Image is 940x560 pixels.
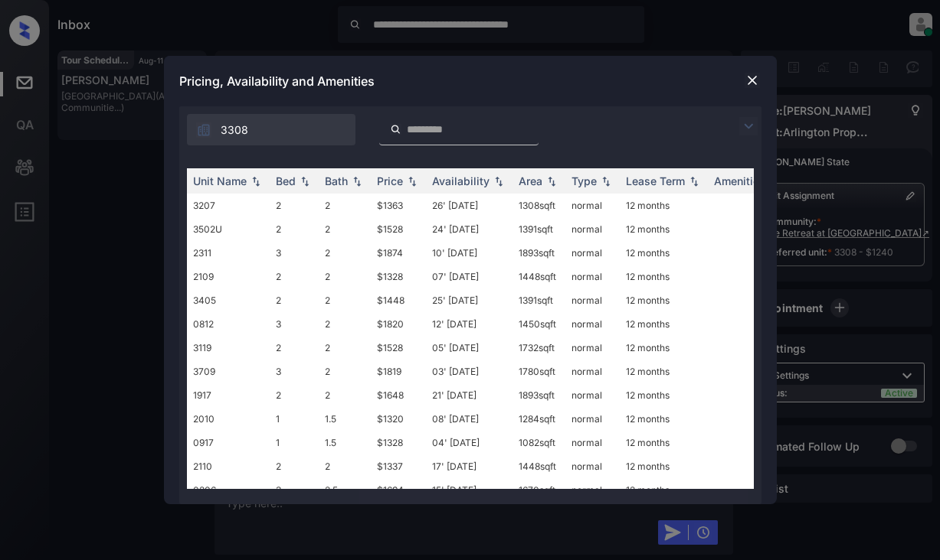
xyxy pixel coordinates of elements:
td: 1893 sqft [513,383,565,407]
td: 1893 sqft [513,241,565,265]
td: 12 months [620,407,708,431]
td: normal [565,217,620,241]
div: Availability [432,174,490,187]
td: $1528 [371,217,426,241]
td: 1391 sqft [513,217,565,241]
img: icon-zuma [739,117,758,135]
td: 2 [319,312,371,336]
td: 3119 [187,336,270,360]
td: 2 [270,383,319,407]
td: 2 [319,336,371,360]
div: Lease Term [626,174,685,187]
td: 1450 sqft [513,312,565,336]
td: 15' [DATE] [426,478,513,502]
td: 1.5 [319,407,371,431]
td: 12 months [620,194,708,217]
td: 26' [DATE] [426,194,513,217]
td: 1670 sqft [513,478,565,502]
div: Bath [325,174,348,187]
td: 1 [270,407,319,431]
td: 12 months [620,312,708,336]
td: normal [565,360,620,383]
td: $1874 [371,241,426,265]
td: normal [565,336,620,360]
td: 1448 sqft [513,454,565,478]
img: sorting [404,176,420,187]
img: sorting [248,176,264,187]
td: 0917 [187,431,270,454]
span: 3308 [221,122,248,138]
td: 12 months [620,383,708,407]
td: 1 [270,431,319,454]
td: 1308 sqft [513,194,565,217]
td: 24' [DATE] [426,217,513,241]
td: $1528 [371,336,426,360]
td: 2 [270,194,319,217]
div: Area [519,174,542,187]
td: 1082 sqft [513,431,565,454]
img: sorting [491,176,506,187]
td: 12 months [620,217,708,241]
td: 2010 [187,407,270,431]
td: normal [565,407,620,431]
td: 12 months [620,478,708,502]
div: Amenities [714,174,765,187]
td: 2 [270,454,319,478]
td: $1320 [371,407,426,431]
td: $1648 [371,383,426,407]
td: 1284 sqft [513,407,565,431]
td: 2 [270,336,319,360]
td: 3 [270,241,319,265]
td: 3405 [187,288,270,312]
td: 3 [270,312,319,336]
td: normal [565,194,620,217]
td: 3502U [187,217,270,241]
td: 2 [319,241,371,265]
img: sorting [686,176,702,187]
td: 2.5 [319,478,371,502]
td: 1917 [187,383,270,407]
td: 2 [319,265,371,288]
td: 12 months [620,360,708,383]
td: 1448 sqft [513,265,565,288]
td: $1819 [371,360,426,383]
td: 2 [270,217,319,241]
td: 04' [DATE] [426,431,513,454]
td: normal [565,312,620,336]
td: 12 months [620,288,708,312]
div: Bed [276,174,296,187]
td: 1780 sqft [513,360,565,383]
img: sorting [598,176,614,187]
td: 0206 [187,478,270,502]
td: 3709 [187,360,270,383]
td: 2 [319,194,371,217]
td: 3207 [187,194,270,217]
td: 2 [319,288,371,312]
td: 25' [DATE] [426,288,513,312]
td: 2 [319,217,371,241]
td: 12 months [620,241,708,265]
td: 12 months [620,336,708,360]
img: sorting [544,176,559,187]
td: normal [565,478,620,502]
td: normal [565,288,620,312]
div: Unit Name [193,174,247,187]
td: $1820 [371,312,426,336]
td: 2 [319,360,371,383]
td: 03' [DATE] [426,360,513,383]
td: 0812 [187,312,270,336]
td: normal [565,383,620,407]
td: 1391 sqft [513,288,565,312]
td: $1328 [371,431,426,454]
div: Price [377,174,403,187]
td: 1.5 [319,431,371,454]
td: 12 months [620,431,708,454]
td: 2 [270,265,319,288]
td: 2 [319,454,371,478]
td: $1337 [371,454,426,478]
td: 2110 [187,454,270,478]
td: normal [565,431,620,454]
td: 2 [319,383,371,407]
img: sorting [349,176,365,187]
td: $1363 [371,194,426,217]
